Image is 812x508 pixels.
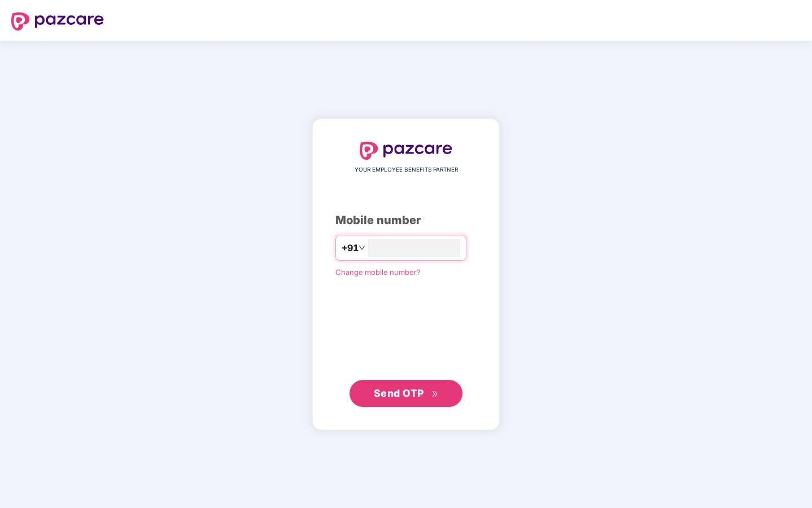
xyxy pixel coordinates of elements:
span: double-right [431,391,439,398]
button: Send OTPdouble-right [350,380,462,407]
img: logo [11,12,104,30]
img: logo [360,142,452,160]
span: Send OTP [374,387,424,399]
span: YOUR EMPLOYEE BENEFITS PARTNER [355,165,458,174]
span: down [359,244,365,251]
a: Change mobile number? [335,268,421,277]
span: +91 [342,241,359,255]
div: Mobile number [335,212,477,229]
